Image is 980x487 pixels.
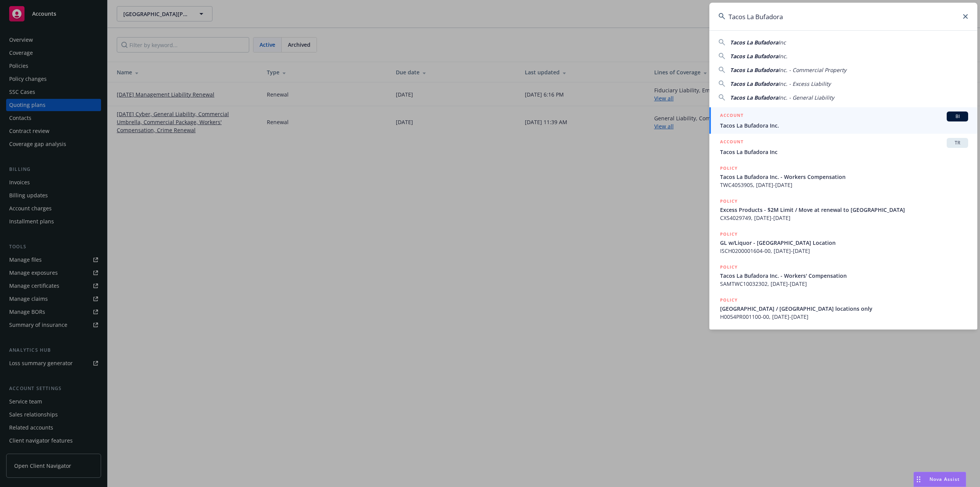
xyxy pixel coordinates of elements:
[929,476,960,482] span: Nova Assist
[720,214,968,222] span: CXS4029749, [DATE]-[DATE]
[720,272,968,280] span: Tacos La Bufadora Inc. - Workers' Compensation
[950,113,965,120] span: BI
[720,148,968,156] span: Tacos La Bufadora Inc
[720,247,968,255] span: ISCH0200001604-00, [DATE]-[DATE]
[778,66,846,74] span: Inc. - Commercial Property
[720,181,968,189] span: TWC4053905, [DATE]-[DATE]
[720,296,738,304] h5: POLICY
[720,313,968,321] span: H0054PR001100-00, [DATE]-[DATE]
[709,193,977,226] a: POLICYExcess Products - $2M Limit / Move at renewal to [GEOGRAPHIC_DATA]CXS4029749, [DATE]-[DATE]
[913,472,966,487] button: Nova Assist
[709,134,977,160] a: ACCOUNTTRTacos La Bufadora Inc
[720,280,968,288] span: SAMTWC10032302, [DATE]-[DATE]
[720,239,968,247] span: GL w/Liquor - [GEOGRAPHIC_DATA] Location
[709,226,977,259] a: POLICYGL w/Liquor - [GEOGRAPHIC_DATA] LocationISCH0200001604-00, [DATE]-[DATE]
[720,112,743,121] h5: ACCOUNT
[720,121,968,130] span: Tacos La Bufadora Inc.
[730,94,778,101] span: Tacos La Bufadora
[720,206,968,214] span: Excess Products - $2M Limit / Move at renewal to [GEOGRAPHIC_DATA]
[720,164,738,172] h5: POLICY
[720,197,738,205] h5: POLICY
[914,472,923,487] div: Drag to move
[720,305,968,313] span: [GEOGRAPHIC_DATA] / [GEOGRAPHIC_DATA] locations only
[720,138,743,147] h5: ACCOUNT
[709,292,977,325] a: POLICY[GEOGRAPHIC_DATA] / [GEOGRAPHIC_DATA] locations onlyH0054PR001100-00, [DATE]-[DATE]
[778,94,834,101] span: Inc. - General Liability
[709,160,977,193] a: POLICYTacos La Bufadora Inc. - Workers CompensationTWC4053905, [DATE]-[DATE]
[778,52,787,60] span: Inc.
[730,66,778,74] span: Tacos La Bufadora
[778,39,786,46] span: Inc
[778,80,831,87] span: Inc. - Excess Liability
[730,52,778,60] span: Tacos La Bufadora
[709,107,977,134] a: ACCOUNTBITacos La Bufadora Inc.
[709,259,977,292] a: POLICYTacos La Bufadora Inc. - Workers' CompensationSAMTWC10032302, [DATE]-[DATE]
[720,263,738,271] h5: POLICY
[720,230,738,238] h5: POLICY
[720,173,968,181] span: Tacos La Bufadora Inc. - Workers Compensation
[950,139,965,146] span: TR
[730,80,778,87] span: Tacos La Bufadora
[709,3,977,30] input: Search...
[730,39,778,46] span: Tacos La Bufadora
